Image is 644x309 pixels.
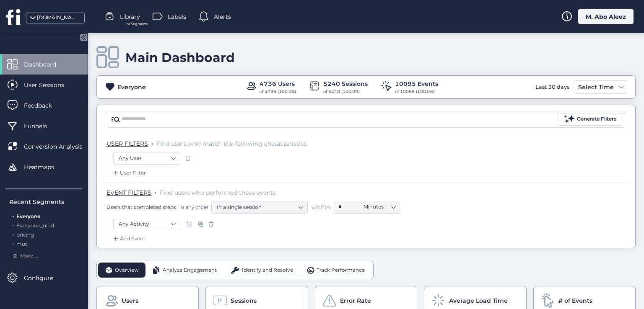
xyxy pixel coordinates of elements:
[24,273,66,283] span: Configure
[112,234,145,243] div: Add Event
[24,60,69,69] span: Dashboard
[163,266,217,274] span: Analyze Engagement
[217,201,302,214] nz-select-item: In a single session
[317,266,365,274] span: Track Performance
[24,142,95,151] span: Conversion Analysis
[577,115,616,123] div: Generate Filters
[340,296,371,305] span: Error Rate
[323,79,368,88] div: 5240 Sessions
[312,203,330,211] span: within
[37,14,79,22] div: [DOMAIN_NAME]
[558,113,623,126] button: Generate Filters
[449,296,508,305] span: Average Load Time
[323,88,368,95] div: of 5240 (100.0%)
[24,101,65,110] span: Feedback
[13,221,14,229] span: .
[395,79,438,88] div: 10095 Events
[106,140,148,147] span: USER FILTERS
[16,241,27,247] span: mut
[24,121,60,131] span: Funnels
[106,203,176,211] span: Users that completed steps
[231,296,257,305] span: Sessions
[168,12,186,21] span: Labels
[13,211,14,219] span: .
[260,88,296,95] div: of 4736 (100.0%)
[9,197,83,206] div: Recent Segments
[122,296,138,305] span: Users
[125,21,148,27] span: For Segments
[151,138,153,147] span: .
[13,230,14,238] span: .
[214,12,231,21] span: Alerts
[16,213,40,219] span: Everyone
[112,169,146,177] div: User Filter
[117,82,146,92] div: Everyone
[106,189,151,196] span: EVENT FILTERS
[20,252,38,260] span: More ...
[120,12,140,21] span: Library
[24,80,77,90] span: User Sessions
[160,189,276,196] span: Find users who performed these events
[576,82,616,92] div: Select Time
[125,50,235,65] div: Main Dashboard
[364,201,395,213] nz-select-item: Minutes
[260,79,296,88] div: 4736 Users
[242,266,293,274] span: Identify and Resolve
[119,218,175,230] nz-select-item: Any Activity
[156,140,307,147] span: Find users who match the following characteristics
[13,239,14,247] span: .
[119,152,175,165] nz-select-item: Any User
[155,187,156,196] span: .
[558,296,592,305] span: # of Events
[395,88,438,95] div: of 10095 (100.0%)
[533,80,571,94] div: Last 30 days
[178,203,209,211] span: in any order
[115,266,139,274] span: Overview
[16,232,34,238] span: pricing
[578,9,634,24] div: M. Abo Aleez
[16,222,54,229] span: Everyone_uuid
[24,162,67,172] span: Heatmaps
